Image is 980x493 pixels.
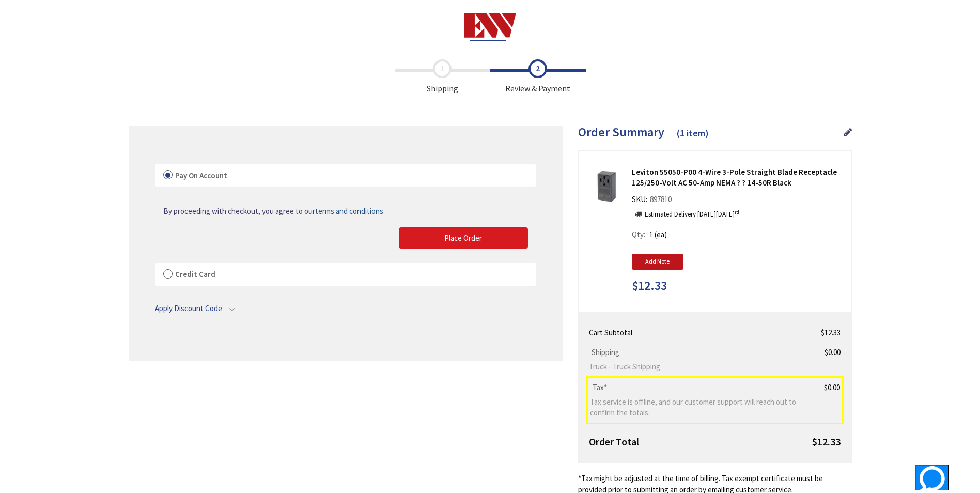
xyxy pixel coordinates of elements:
[399,227,528,249] button: Place Order
[315,206,383,216] span: terms and conditions
[647,194,674,204] span: 897810
[464,13,516,41] img: Electrical Wholesalers, Inc.
[677,127,709,139] span: (1 item)
[589,361,804,372] span: Truck - Truck Shipping
[163,206,383,216] span: By proceeding with checkout, you agree to our
[632,279,667,292] span: $12.33
[821,328,841,337] span: $12.33
[632,229,644,239] span: Qty
[163,206,383,217] a: By proceeding with checkout, you agree to ourterms and conditions
[587,323,808,342] th: Cart Subtotal
[155,303,222,313] span: Apply Discount Code
[589,347,622,357] span: Shipping
[395,59,490,95] span: Shipping
[578,124,664,140] span: Order Summary
[825,347,841,357] span: $0.00
[735,209,739,215] sup: rd
[632,194,674,208] div: SKU:
[175,171,227,180] span: Pay On Account
[175,269,215,279] span: Credit Card
[589,435,639,448] strong: Order Total
[490,59,586,95] span: Review & Payment
[645,210,739,220] p: Estimated Delivery [DATE][DATE]
[590,171,623,203] img: Leviton 55050-P00 4-Wire 3-Pole Straight Blade Receptacle 125/250-Volt AC 50-Amp NEMA ? ? 14-50R ...
[444,233,482,243] span: Place Order
[655,229,667,239] span: (ea)
[649,229,653,239] span: 1
[632,166,844,189] strong: Leviton 55050-P00 4-Wire 3-Pole Straight Blade Receptacle 125/250-Volt AC 50-Amp NEMA ? ? 14-50R ...
[812,435,841,448] span: $12.33
[880,465,949,490] iframe: Opens a widget where you can find more information
[590,396,804,419] span: Tax service is offline, and our customer support will reach out to confirm the totals.
[824,382,840,392] span: $0.00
